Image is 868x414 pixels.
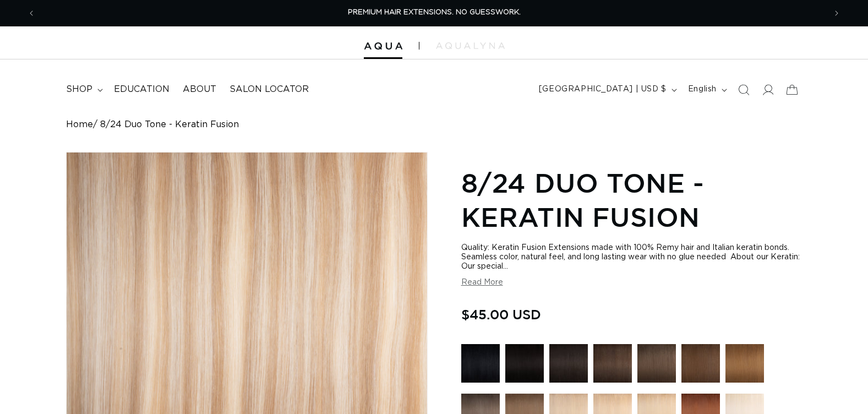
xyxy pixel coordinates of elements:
span: [GEOGRAPHIC_DATA] | USD $ [539,84,667,95]
a: Salon Locator [223,77,315,102]
span: shop [66,84,92,95]
img: aqualyna.com [436,42,505,49]
nav: breadcrumbs [66,119,802,130]
a: Education [107,77,176,102]
img: 4 Medium Brown - Keratin Fusion [681,344,720,383]
span: English [688,84,717,95]
summary: shop [59,77,107,102]
a: 4 Medium Brown - Keratin Fusion [681,344,720,388]
span: $45.00 USD [461,304,541,325]
a: About [176,77,223,102]
span: Salon Locator [230,84,309,95]
button: Previous announcement [19,3,43,24]
a: 1N Natural Black - Keratin Fusion [505,344,544,388]
span: PREMIUM HAIR EXTENSIONS. NO GUESSWORK. [348,9,521,16]
img: Aqua Hair Extensions [364,42,402,50]
div: Quality: Keratin Fusion Extensions made with 100% Remy hair and Italian keratin bonds. Seamless c... [461,243,802,271]
a: 2 Dark Brown - Keratin Fusion [593,344,632,388]
img: 6 Light Brown - Keratin Fusion [725,344,764,383]
a: 6 Light Brown - Keratin Fusion [725,344,764,388]
img: 1B Soft Black - Keratin Fusion [549,344,588,383]
h1: 8/24 Duo Tone - Keratin Fusion [461,166,802,235]
button: [GEOGRAPHIC_DATA] | USD $ [532,79,681,100]
span: Education [114,84,170,95]
a: Home [66,119,93,130]
span: About [183,84,216,95]
img: 1 Black - Keratin Fusion [461,344,500,383]
a: 1 Black - Keratin Fusion [461,344,500,388]
span: 8/24 Duo Tone - Keratin Fusion [100,119,239,130]
img: 4AB Medium Ash Brown - Keratin Fusion [637,344,676,383]
img: 1N Natural Black - Keratin Fusion [505,344,544,383]
summary: Search [731,78,756,102]
button: Read More [461,278,503,287]
button: Next announcement [825,3,849,24]
a: 1B Soft Black - Keratin Fusion [549,344,588,388]
a: 4AB Medium Ash Brown - Keratin Fusion [637,344,676,388]
img: 2 Dark Brown - Keratin Fusion [593,344,632,383]
button: English [681,79,731,100]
